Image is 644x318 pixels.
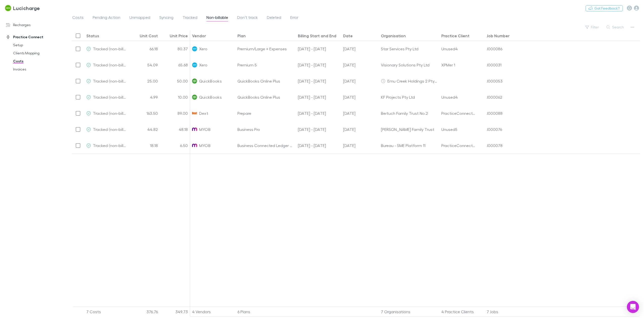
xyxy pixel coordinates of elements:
[235,89,296,105] div: QuickBooks Online Plus
[130,73,160,89] div: 25.00
[379,307,439,317] div: 7 Organisations
[93,15,120,21] span: Pending Action
[93,95,132,99] span: Tracked (non-billable)
[487,121,502,137] div: J000076
[8,57,70,65] a: Costs
[93,127,132,132] span: Tracked (non-billable)
[93,111,132,116] span: Tracked (non-billable)
[140,33,158,38] div: Unit Cost
[190,307,235,317] div: 4 Vendors
[235,41,296,57] div: Premium/Large + Expenses
[2,2,43,14] a: Lucicharge
[487,137,503,153] div: J000078
[160,73,190,89] div: 50.00
[235,73,296,89] div: QuickBooks Online Plus
[8,65,70,73] a: Invoices
[487,89,502,105] div: J000062
[192,111,197,116] img: Dext's Logo
[183,15,197,21] span: Tracked
[160,57,190,73] div: 65.68
[237,33,246,38] div: Plan
[170,33,188,38] div: Unit Price
[199,41,207,57] span: Xero
[381,121,437,137] div: [PERSON_NAME] Family Trust
[160,121,190,137] div: 48.18
[130,105,160,121] div: 163.50
[267,15,281,21] span: Deleted
[8,41,70,49] a: Setup
[296,121,341,137] div: 01 Jun - 30 Jun 24
[441,41,458,57] div: Unused4
[235,105,296,121] div: Prepare
[381,89,437,105] div: KF Projects Pty Ltd
[192,127,197,132] img: MYOB's Logo
[1,33,70,41] a: Practice Connect
[387,79,441,83] span: Emu Creek Holdings 2 Pty Ltd
[341,137,379,154] div: 03 Jun 2024
[192,46,197,51] img: Xero's Logo
[583,24,602,30] button: Filter
[192,95,197,100] img: QuickBooks's Logo
[298,33,336,38] div: Billing Start and End
[296,41,341,57] div: 13 Mar - 12 Apr 24
[160,307,190,317] div: 349.73
[487,105,503,121] div: J000088
[93,46,132,51] span: Tracked (non-billable)
[381,137,437,153] div: Bureau - SME Platform 11
[199,137,210,153] span: MYOB
[441,33,470,38] div: Practice Client
[86,33,99,38] div: Status
[441,121,457,137] div: Unused5
[381,41,437,57] div: Star Services Pty Ltd
[1,21,70,29] a: Recharges
[130,137,160,154] div: 18.18
[72,15,84,21] span: Costs
[5,5,11,11] img: Lucicharge's Logo
[627,301,639,313] div: Open Intercom Messenger
[296,73,341,89] div: 01 Aug - 01 Sep 24
[206,15,228,21] span: Non-billable
[160,137,190,154] div: 6.50
[487,73,503,89] div: J000053
[381,33,406,38] div: Organisation
[93,79,132,83] span: Tracked (non-billable)
[487,41,502,57] div: J000086
[130,57,160,73] div: 54.09
[130,89,160,105] div: 4.99
[341,121,379,137] div: 03 Jun 2024
[199,57,207,73] span: Xero
[160,105,190,121] div: 89.00
[130,41,160,57] div: 66.18
[199,73,222,89] span: QuickBooks
[586,5,623,11] button: Got Feedback?
[192,62,197,67] img: Xero's Logo
[439,307,485,317] div: 4 Practice Clients
[93,143,132,148] span: Tracked (non-billable)
[199,105,208,121] span: Dext
[235,57,296,73] div: Premium 5
[8,49,70,57] a: Clients Mapping
[84,307,130,317] div: 7 Costs
[296,89,341,105] div: 02 Jan - 02 Feb 25
[487,57,502,73] div: J000031
[235,137,296,154] div: Business Connected Ledger with Payroll
[296,105,341,121] div: 01 Jan - 31 Jan 24
[296,137,341,154] div: 01 Jun - 30 Jun 24
[343,33,353,38] div: Date
[93,62,132,67] span: Tracked (non-billable)
[341,105,379,121] div: 01 Jan 2024
[296,57,341,73] div: 13 Mar - 12 Apr 24
[192,143,197,148] img: MYOB's Logo
[160,41,190,57] div: 80.37
[441,105,476,121] div: PracticeConnector2
[441,57,455,73] div: XPMer 1
[341,57,379,73] div: 08 Jun 2024
[192,79,197,84] img: QuickBooks's Logo
[237,15,258,21] span: Don’t track
[235,307,296,317] div: 6 Plans
[341,89,379,105] div: 02 Jan 2025
[381,105,437,121] div: Bertuch Family Trust No.2
[160,89,190,105] div: 10.00
[130,121,160,137] div: 44.82
[487,33,510,38] div: Job Number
